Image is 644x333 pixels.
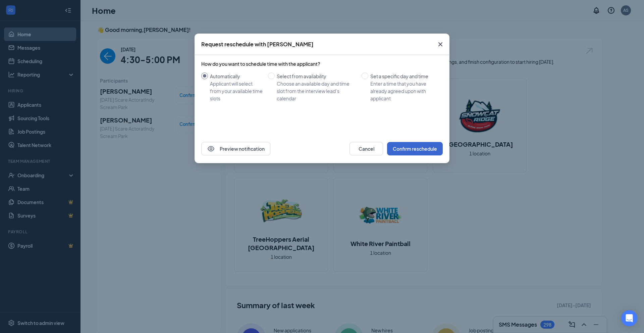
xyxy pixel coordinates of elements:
[201,60,443,67] div: How do you want to schedule time with the applicant?
[436,40,444,48] svg: Cross
[207,145,215,153] svg: Eye
[370,73,437,80] div: Set a specific day and time
[370,80,437,102] div: Enter a time that you have already agreed upon with applicant
[387,142,443,155] button: Confirm reschedule
[210,73,263,80] div: Automatically
[621,310,637,326] div: Open Intercom Messenger
[201,142,270,155] button: EyePreview notification
[277,80,356,102] div: Choose an available day and time slot from the interview lead’s calendar
[201,41,314,48] div: Request reschedule with [PERSON_NAME]
[350,142,383,155] button: Cancel
[431,34,449,55] button: Close
[277,73,356,80] div: Select from availability
[210,80,263,102] div: Applicant will select from your available time slots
